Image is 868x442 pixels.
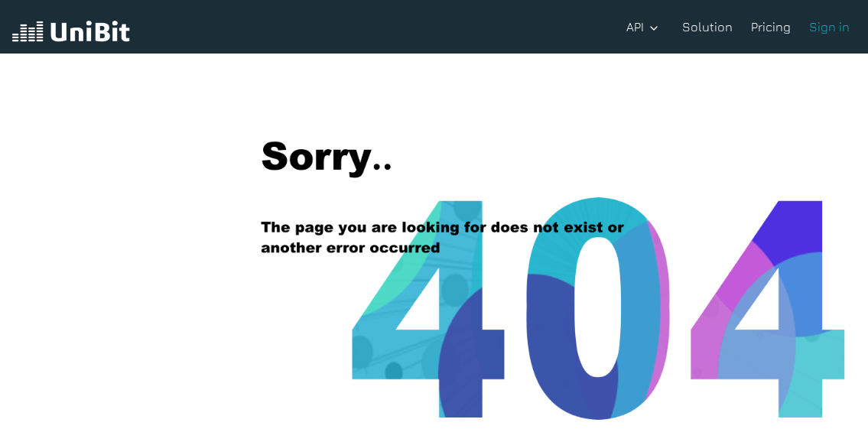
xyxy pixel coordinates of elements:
[620,11,670,42] a: API
[803,11,856,42] a: Sign in
[676,11,739,42] a: Solution
[745,11,797,42] a: Pricing
[261,141,846,420] img: 404.9c3d236.png
[12,18,130,47] img: UniBit Logo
